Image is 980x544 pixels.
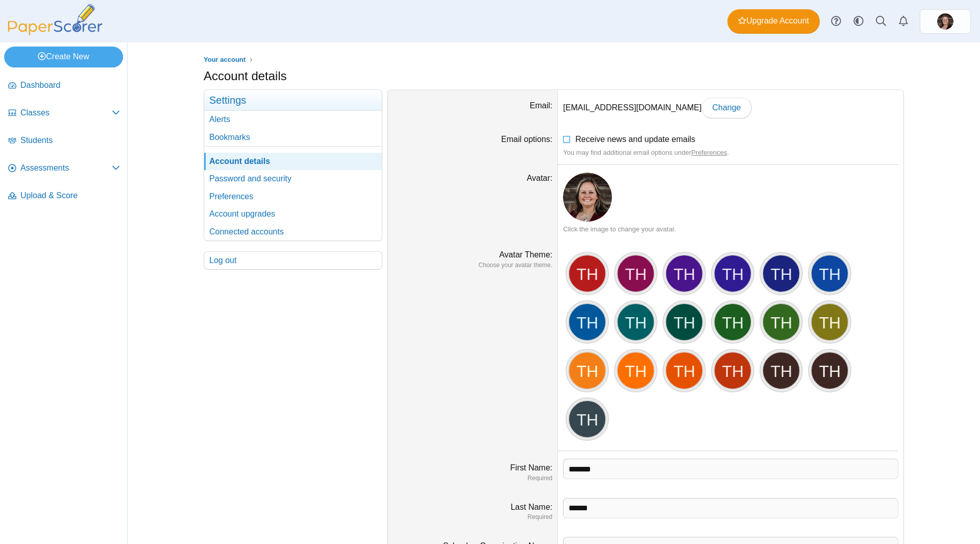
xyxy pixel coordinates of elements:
div: TH [762,254,800,293]
a: Create New [4,46,123,67]
div: TH [568,400,606,438]
div: You may find additional email options under . [563,148,898,157]
a: Classes [4,101,124,126]
h1: Account details [204,67,287,85]
a: Upload & Score [4,184,124,208]
div: TH [714,303,752,341]
div: TH [665,303,703,341]
div: TH [762,303,800,341]
div: TH [568,254,606,293]
span: Receive news and update emails [575,135,695,144]
span: Change [712,103,741,112]
dd: [EMAIL_ADDRESS][DOMAIN_NAME] [558,90,903,126]
a: Dashboard [4,74,124,98]
span: Assessments [20,162,112,174]
label: Last Name [510,503,552,511]
div: TH [811,351,849,390]
label: Email options [501,135,553,144]
div: TH [617,351,655,390]
div: TH [811,254,849,293]
div: TH [665,351,703,390]
a: Preferences [691,149,727,156]
a: Preferences [204,188,382,205]
a: Alerts [892,10,915,33]
a: Your account [201,54,248,66]
div: Click the image to change your avatar. [563,225,898,234]
h3: Settings [204,90,382,111]
a: Alerts [204,111,382,128]
span: Classes [20,107,112,119]
span: Upgrade Account [738,15,809,27]
a: Students [4,129,124,153]
dfn: Required [393,474,552,483]
a: Change [701,98,751,118]
a: Bookmarks [204,129,382,146]
span: Students [20,135,120,146]
a: PaperScorer [4,28,106,37]
div: TH [811,303,849,341]
img: ps.VgilASIvL3uAGPe5 [937,13,953,30]
div: TH [617,254,655,293]
a: Log out [204,252,382,269]
label: Avatar [527,174,552,182]
a: Upgrade Account [727,9,820,34]
img: ps.VgilASIvL3uAGPe5 [563,173,612,222]
label: First Name [510,463,553,472]
div: TH [568,303,606,341]
div: TH [617,303,655,341]
span: Upload & Score [20,190,120,201]
dfn: Choose your avatar theme. [393,261,552,270]
div: TH [714,351,752,390]
span: Dashboard [20,80,120,91]
a: Connected accounts [204,223,382,241]
span: Tiffany Hansen [937,13,953,30]
div: TH [762,351,800,390]
label: Email [530,101,552,110]
a: Account details [204,153,382,170]
div: TH [665,254,703,293]
img: PaperScorer [4,4,106,35]
a: Password and security [204,170,382,187]
dfn: Required [393,513,552,522]
div: TH [714,254,752,293]
span: Your account [204,56,246,63]
a: Account upgrades [204,205,382,223]
a: ps.VgilASIvL3uAGPe5 [920,9,971,34]
div: TH [568,351,606,390]
label: Avatar Theme [499,250,552,259]
a: Assessments [4,156,124,181]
